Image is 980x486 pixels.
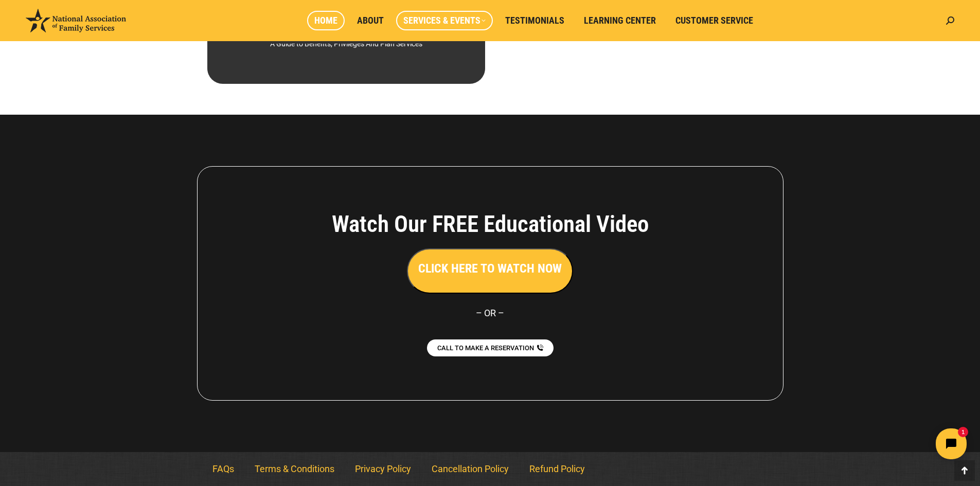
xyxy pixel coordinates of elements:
button: CLICK HERE TO WATCH NOW [407,248,573,294]
a: Home [307,11,345,30]
span: CALL TO MAKE A RESERVATION [437,345,534,351]
a: CLICK HERE TO WATCH NOW [407,264,573,275]
a: About [350,11,391,30]
a: FAQs [202,457,244,481]
span: – OR – [476,308,504,318]
a: Privacy Policy [345,457,421,481]
span: Learning Center [584,15,656,26]
a: Learning Center [577,11,663,30]
h4: Watch Our FREE Educational Video [275,210,706,238]
iframe: Tidio Chat [798,420,975,468]
a: Terms & Conditions [244,457,345,481]
span: About [357,15,384,26]
span: Testimonials [505,15,564,26]
span: Home [314,15,337,26]
a: Cancellation Policy [421,457,519,481]
a: Refund Policy [519,457,595,481]
h3: CLICK HERE TO WATCH NOW [418,260,562,277]
nav: Menu [202,457,778,481]
span: Services & Events [403,15,486,26]
span: Customer Service [675,15,753,26]
img: National Association of Family Services [26,9,126,32]
a: CALL TO MAKE A RESERVATION [427,339,554,356]
div: Preserving Your Past, Protecting Your Future [513,34,755,53]
a: Customer Service [668,11,760,30]
a: Testimonials [498,11,572,30]
div: A Guide to Benefits, Privileges And Plan Services [225,34,467,53]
